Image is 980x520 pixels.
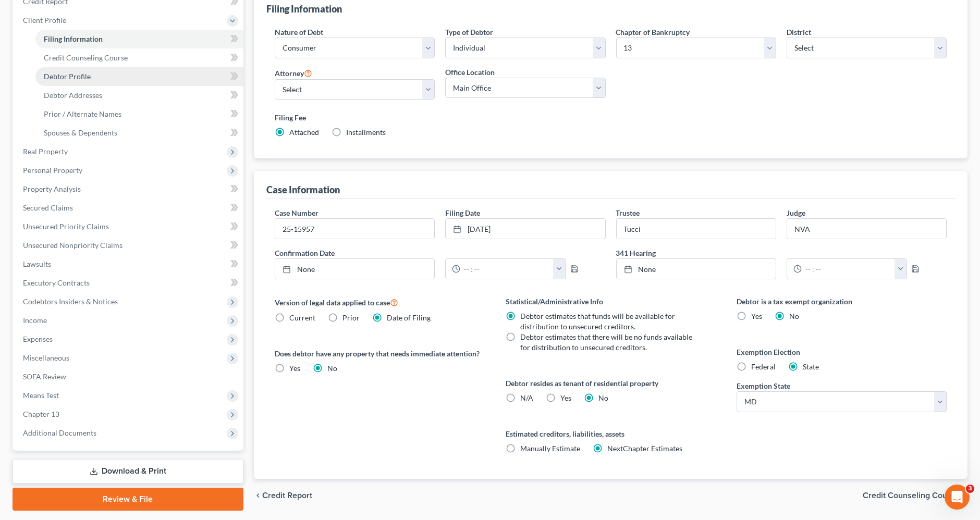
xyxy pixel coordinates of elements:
[520,393,533,402] span: N/A
[275,296,485,308] label: Version of legal data applied to case
[445,27,493,38] label: Type of Debtor
[863,491,959,500] span: Credit Counseling Course
[23,184,81,193] span: Property Analysis
[737,346,947,357] label: Exemption Election
[803,362,819,371] span: State
[15,255,243,274] a: Lawsuits
[275,219,434,239] input: Enter case number...
[23,147,68,156] span: Real Property
[44,53,128,62] span: Credit Counseling Course
[289,313,315,322] span: Current
[327,364,337,373] span: No
[44,109,121,118] span: Prior / Alternate Names
[13,488,243,511] a: Review & File
[789,312,799,320] span: No
[607,444,682,453] span: NextChapter Estimates
[35,86,243,105] a: Debtor Addresses
[15,367,243,386] a: SOFA Review
[23,372,66,381] span: SOFA Review
[611,247,952,258] label: 341 Hearing
[445,67,495,78] label: Office Location
[616,207,640,218] label: Trustee
[23,410,59,418] span: Chapter 13
[35,105,243,123] a: Prior / Alternate Names
[35,123,243,142] a: Spouses & Dependents
[23,353,69,362] span: Miscellaneous
[23,16,66,24] span: Client Profile
[15,236,243,255] a: Unsecured Nonpriority Claims
[460,259,554,279] input: -- : --
[617,219,776,239] input: --
[863,491,967,500] button: Credit Counseling Course chevron_right
[23,278,90,287] span: Executory Contracts
[23,297,118,306] span: Codebtors Insiders & Notices
[262,491,312,500] span: Credit Report
[787,219,946,239] input: --
[13,459,243,484] a: Download & Print
[15,274,243,292] a: Executory Contracts
[44,91,102,100] span: Debtor Addresses
[44,34,103,43] span: Filing Information
[966,485,974,493] span: 3
[44,128,117,137] span: Spouses & Dependents
[23,203,73,212] span: Secured Claims
[598,393,608,402] span: No
[23,391,59,400] span: Means Test
[945,485,970,510] iframe: Intercom live chat
[275,27,323,38] label: Nature of Debt
[617,259,776,279] a: None
[289,364,300,373] span: Yes
[616,27,690,38] label: Chapter of Bankruptcy
[445,207,480,218] label: Filing Date
[275,348,485,359] label: Does debtor have any property that needs immediate attention?
[289,128,319,137] span: Attached
[802,259,895,279] input: -- : --
[342,313,360,322] span: Prior
[35,30,243,48] a: Filing Information
[15,199,243,217] a: Secured Claims
[560,393,571,402] span: Yes
[15,180,243,199] a: Property Analysis
[44,72,91,81] span: Debtor Profile
[254,491,262,500] i: chevron_left
[506,378,716,389] label: Debtor resides as tenant of residential property
[23,259,51,268] span: Lawsuits
[751,362,776,371] span: Federal
[266,183,340,196] div: Case Information
[23,241,123,250] span: Unsecured Nonpriority Claims
[275,259,434,279] a: None
[35,67,243,86] a: Debtor Profile
[266,3,342,15] div: Filing Information
[506,428,716,439] label: Estimated creditors, liabilities, assets
[275,112,947,123] label: Filing Fee
[346,128,386,137] span: Installments
[23,316,47,325] span: Income
[23,222,109,231] span: Unsecured Priority Claims
[23,428,96,437] span: Additional Documents
[387,313,431,322] span: Date of Filing
[35,48,243,67] a: Credit Counseling Course
[269,247,611,258] label: Confirmation Date
[275,207,318,218] label: Case Number
[520,332,692,352] span: Debtor estimates that there will be no funds available for distribution to unsecured creditors.
[23,335,53,343] span: Expenses
[787,27,811,38] label: District
[15,217,243,236] a: Unsecured Priority Claims
[254,491,312,500] button: chevron_left Credit Report
[787,207,805,218] label: Judge
[737,296,947,307] label: Debtor is a tax exempt organization
[506,296,716,307] label: Statistical/Administrative Info
[751,312,762,320] span: Yes
[446,219,605,239] a: [DATE]
[520,444,580,453] span: Manually Estimate
[737,380,790,391] label: Exemption State
[23,166,82,175] span: Personal Property
[275,67,312,79] label: Attorney
[520,312,675,331] span: Debtor estimates that funds will be available for distribution to unsecured creditors.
